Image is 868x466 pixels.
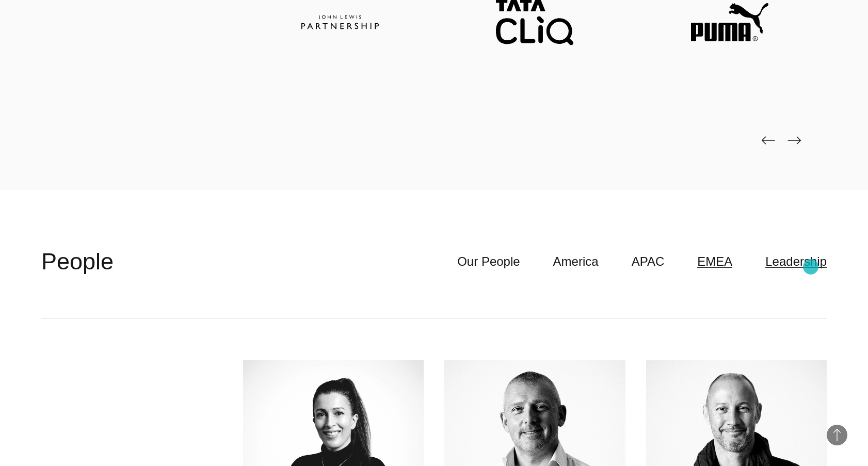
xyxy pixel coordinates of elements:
[787,136,801,144] img: page-next-black.png
[41,246,114,277] h2: People
[697,252,732,271] a: EMEA
[827,425,847,445] button: Back to Top
[632,252,665,271] a: APAC
[553,252,599,271] a: America
[457,252,520,271] a: Our People
[762,136,775,144] img: page-back-black.png
[765,252,827,271] a: Leadership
